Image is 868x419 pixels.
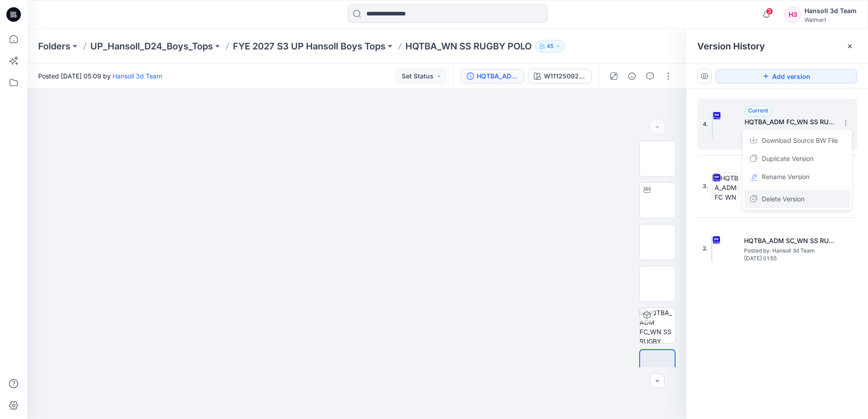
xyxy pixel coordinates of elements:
[748,107,768,114] span: Current
[846,43,853,50] button: Close
[762,171,809,182] span: Rename Version
[715,69,857,83] button: Add version
[711,235,712,262] img: HQTBA_ADM SC_WN SS RUGBY POLO
[762,153,814,164] span: Duplicate Version
[744,246,835,255] span: Posted by: Hansoll 3d Team
[38,40,70,53] a: Folders
[697,69,712,83] button: Show Hidden Versions
[762,135,838,146] span: Download Source BW File
[535,40,565,53] button: 45
[762,194,804,205] span: Delete Version
[712,173,739,200] img: HQTBA_ADM FC_WN SS RUGBY POLO
[405,40,532,53] p: HQTBA_WN SS RUGBY POLO
[233,40,385,53] a: FYE 2027 S3 UP Hansoll Boys Tops
[766,8,773,15] span: 3
[547,41,553,51] p: 45
[703,182,708,190] span: 3.
[640,308,675,343] img: HQTBA_ADM FC_WN SS RUGBY POLO W111250922UL04BF
[461,69,524,83] button: HQTBA_ADM FC_WN SS RUGBY POLO
[703,244,708,253] span: 2.
[477,71,518,81] div: HQTBA_ADM FC_WN SS RUGBY POLO
[625,69,639,83] button: Details
[804,16,857,23] div: Walmart
[697,41,765,52] span: Version History
[544,71,586,81] div: W111250922UL04BF
[38,71,162,81] span: Posted [DATE] 05:09 by
[113,72,162,80] a: Hansoll 3d Team
[784,6,801,23] div: H3
[804,5,857,16] div: Hansoll 3d Team
[745,127,835,136] span: Posted by: Hansoll 3d Team
[745,117,835,127] h5: HQTBA_ADM FC_WN SS RUGBY POLO
[744,235,835,246] h5: HQTBA_ADM SC_WN SS RUGBY POLO
[90,40,213,53] a: UP_Hansoll_D24_Boys_Tops
[528,69,592,83] button: W111250922UL04BF
[744,255,835,262] span: [DATE] 01:55
[703,120,708,128] span: 4.
[712,111,713,138] img: HQTBA_ADM FC_WN SS RUGBY POLO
